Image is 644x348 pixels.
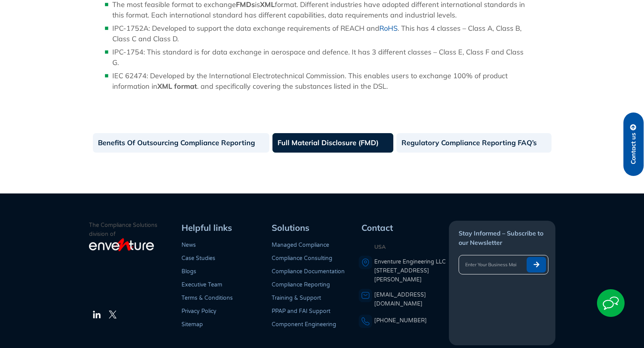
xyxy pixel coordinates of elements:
[89,221,179,239] p: The Compliance Solutions division of
[272,133,393,153] a: Full Material Disclosure (FMD)
[112,47,524,67] span: IPC-1754: This standard is for data exchange in aerospace and defence. It has 3 different classes...
[112,24,522,43] span: IPC-1752A: Developed to support the data exchange requirements of REACH and . This has 4 classes ...
[182,255,215,262] a: Case Studies
[182,268,196,275] a: Blogs
[359,256,372,269] img: A pin icon representing a location
[272,268,345,275] a: Compliance Documentation
[272,222,309,233] span: Solutions
[272,295,321,301] a: Training & Support
[374,317,427,324] a: [PHONE_NUMBER]
[379,24,398,33] a: RoHS
[396,133,552,153] a: Regulatory Compliance Reporting FAQ’s
[374,257,447,285] a: Enventure Engineering LLC[STREET_ADDRESS][PERSON_NAME]
[459,229,543,246] span: Stay Informed – Subscribe to our Newsletter
[359,289,372,302] img: An envelope representing an email
[374,243,386,250] strong: USA
[272,281,330,288] a: Compliance Reporting
[93,133,270,153] a: Benefits Of Outsourcing Compliance Reporting
[597,289,625,317] img: Start Chat
[272,255,332,262] a: Compliance Consulting
[89,237,154,252] img: enventure-light-logo_s
[182,321,203,328] a: Sitemap
[182,281,222,288] a: Executive Team
[272,242,329,248] a: Managed Compliance
[374,292,426,307] a: [EMAIL_ADDRESS][DOMAIN_NAME]
[272,308,330,315] a: PPAP and FAI Support
[182,308,216,315] a: Privacy Policy
[182,242,196,248] a: News
[92,310,101,319] img: The LinkedIn Logo
[361,222,393,233] span: Contact
[182,222,232,233] span: Helpful links
[459,257,524,272] input: Enter Your Business Mail ID
[272,321,336,328] a: Component Engineering
[623,112,644,176] a: Contact us
[112,71,508,91] span: IEC 62474: Developed by the International Electrotechnical Commission. This enables users to exch...
[109,311,117,318] img: The Twitter Logo
[157,82,197,91] b: XML format
[359,315,372,328] img: A phone icon representing a telephone number
[182,295,233,301] a: Terms & Conditions
[197,82,388,91] span: . and specifically covering the substances listed in the DSL.
[630,133,637,164] span: Contact us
